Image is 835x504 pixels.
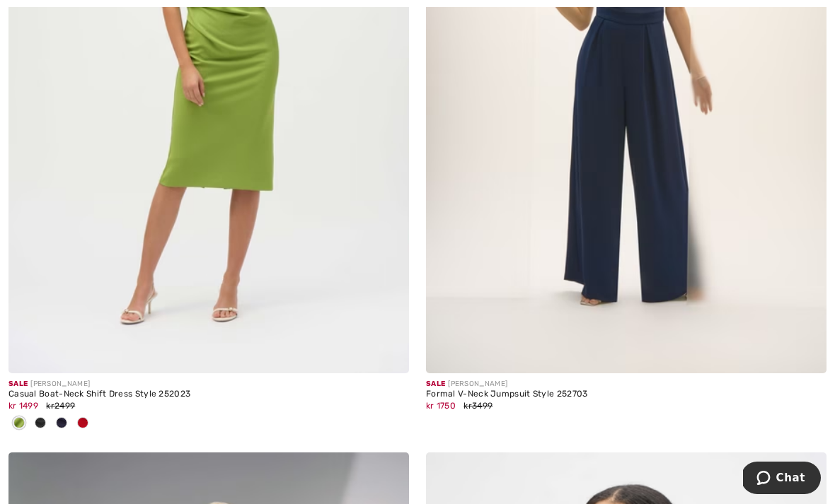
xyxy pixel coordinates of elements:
[72,412,93,435] div: Radiant red
[426,379,827,389] div: [PERSON_NAME]
[8,401,38,411] span: kr 1499
[46,401,75,411] span: kr2499
[8,389,409,399] div: Casual Boat-Neck Shift Dress Style 252023
[8,379,409,389] div: [PERSON_NAME]
[51,412,72,435] div: Midnight Blue
[8,380,28,388] span: Sale
[8,412,30,435] div: Greenery
[743,462,821,497] iframe: Opens a widget where you can chat to one of our agents
[463,401,493,411] span: kr3499
[426,380,445,388] span: Sale
[426,401,456,411] span: kr 1750
[30,412,51,435] div: Black
[426,389,827,399] div: Formal V-Neck Jumpsuit Style 252703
